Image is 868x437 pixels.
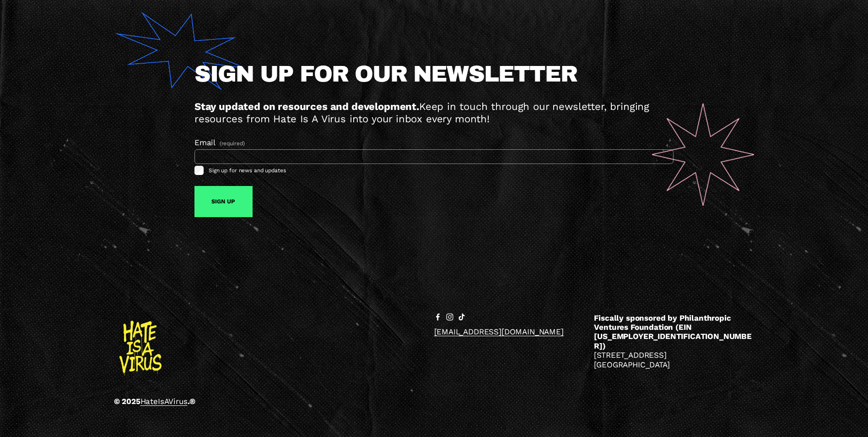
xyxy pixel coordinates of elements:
a: [EMAIL_ADDRESS][DOMAIN_NAME] [434,327,564,336]
span: Keep in touch through our newsletter, bringing resources from Hate Is A Virus into your inbox eve... [194,100,653,125]
h2: SIGN UP FOR OUR NEWSLETTER [194,63,674,86]
a: TikTok [458,313,465,321]
strong: Fiscally sponsored by Philanthropic Ventures Foundation (EIN [US_EMPLOYER_IDENTIFICATION_NUMBER]) [594,313,751,350]
a: instagram-unauth [446,313,453,321]
button: Sign Up [194,186,253,217]
strong: Stay updated on resources and development. [194,100,419,112]
strong: .® [188,397,196,406]
p: [STREET_ADDRESS] [GEOGRAPHIC_DATA] [594,313,754,369]
span: Email [194,138,216,147]
strong: © 2025 [114,397,140,406]
span: (required) [220,140,245,147]
a: HateIsAVirus [140,397,188,406]
span: Sign up for news and updates [209,167,286,174]
input: Sign up for news and updates [194,166,204,175]
a: facebook-unauth [434,313,442,321]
